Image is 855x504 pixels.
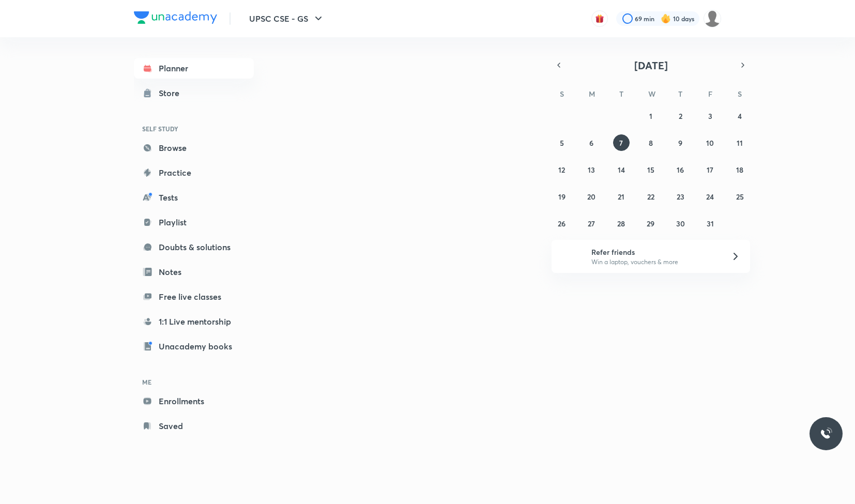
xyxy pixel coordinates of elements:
[738,89,742,99] abbr: Saturday
[618,165,625,175] abbr: October 14, 2025
[704,10,721,27] img: Diveesha Deevela
[820,427,832,440] img: ttu
[613,188,630,205] button: October 21, 2025
[702,161,719,178] button: October 17, 2025
[643,188,659,205] button: October 22, 2025
[619,89,623,99] abbr: Tuesday
[554,188,570,205] button: October 19, 2025
[702,108,719,124] button: October 3, 2025
[643,215,659,232] button: October 29, 2025
[554,134,570,151] button: October 5, 2025
[672,108,689,124] button: October 2, 2025
[583,161,600,178] button: October 13, 2025
[134,138,254,158] a: Browse
[134,162,254,183] a: Practice
[554,161,570,178] button: October 12, 2025
[702,188,719,205] button: October 24, 2025
[708,111,712,121] abbr: October 3, 2025
[643,108,659,124] button: October 1, 2025
[643,161,659,178] button: October 15, 2025
[679,111,682,121] abbr: October 2, 2025
[737,138,743,148] abbr: October 11, 2025
[591,10,608,27] button: avatar
[583,215,600,232] button: October 27, 2025
[708,89,712,99] abbr: Friday
[134,83,254,103] a: Store
[243,8,331,29] button: UPSC CSE - GS
[591,257,719,267] p: Win a laptop, vouchers & more
[677,192,684,202] abbr: October 23, 2025
[558,192,566,202] abbr: October 19, 2025
[560,246,581,267] img: referral
[613,134,630,151] button: October 7, 2025
[617,219,625,228] abbr: October 28, 2025
[672,188,689,205] button: October 23, 2025
[677,165,684,175] abbr: October 16, 2025
[647,165,654,175] abbr: October 15, 2025
[647,219,654,228] abbr: October 29, 2025
[159,87,186,99] div: Store
[702,215,719,232] button: October 31, 2025
[736,165,743,175] abbr: October 18, 2025
[134,58,254,79] a: Planner
[134,336,254,357] a: Unacademy books
[134,212,254,233] a: Playlist
[134,187,254,208] a: Tests
[618,192,624,202] abbr: October 21, 2025
[587,192,596,202] abbr: October 20, 2025
[619,138,623,148] abbr: October 7, 2025
[731,134,748,151] button: October 11, 2025
[738,111,742,121] abbr: October 4, 2025
[589,89,595,99] abbr: Monday
[647,192,654,202] abbr: October 22, 2025
[736,192,744,202] abbr: October 25, 2025
[672,161,689,178] button: October 16, 2025
[134,237,254,257] a: Doubts & solutions
[613,161,630,178] button: October 14, 2025
[731,161,748,178] button: October 18, 2025
[554,215,570,232] button: October 26, 2025
[588,165,595,175] abbr: October 13, 2025
[676,219,685,228] abbr: October 30, 2025
[649,138,653,148] abbr: October 8, 2025
[702,134,719,151] button: October 10, 2025
[134,416,254,436] a: Saved
[566,58,736,72] button: [DATE]
[134,286,254,307] a: Free live classes
[588,219,595,228] abbr: October 27, 2025
[634,58,668,72] span: [DATE]
[134,11,217,24] img: Company Logo
[560,138,564,148] abbr: October 5, 2025
[661,13,671,24] img: streak
[648,89,655,99] abbr: Wednesday
[707,219,714,228] abbr: October 31, 2025
[678,138,682,148] abbr: October 9, 2025
[613,215,630,232] button: October 28, 2025
[134,311,254,332] a: 1:1 Live mentorship
[643,134,659,151] button: October 8, 2025
[134,120,254,138] h6: SELF STUDY
[706,192,714,202] abbr: October 24, 2025
[558,219,566,228] abbr: October 26, 2025
[731,188,748,205] button: October 25, 2025
[583,134,600,151] button: October 6, 2025
[672,134,689,151] button: October 9, 2025
[134,373,254,391] h6: ME
[678,89,682,99] abbr: Thursday
[589,138,593,148] abbr: October 6, 2025
[583,188,600,205] button: October 20, 2025
[706,138,714,148] abbr: October 10, 2025
[134,391,254,411] a: Enrollments
[649,111,652,121] abbr: October 1, 2025
[731,108,748,124] button: October 4, 2025
[134,11,217,26] a: Company Logo
[707,165,713,175] abbr: October 17, 2025
[560,89,564,99] abbr: Sunday
[558,165,565,175] abbr: October 12, 2025
[591,247,719,257] h6: Refer friends
[672,215,689,232] button: October 30, 2025
[595,14,604,23] img: avatar
[134,262,254,282] a: Notes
